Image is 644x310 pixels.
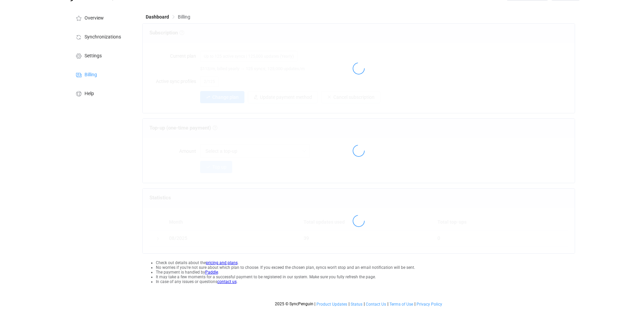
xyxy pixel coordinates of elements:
[217,279,237,284] a: contact us
[68,46,136,65] a: Settings
[68,84,136,103] a: Help
[156,275,575,279] li: It may take a few moments for a successful payment to be registered in our system. Make sure you ...
[364,302,365,306] span: |
[146,14,169,20] span: Dashboard
[389,302,413,307] a: Terms of Use
[205,270,218,275] a: Paddle
[351,302,362,307] span: Status
[85,34,121,40] span: Synchronizations
[85,91,94,96] span: Help
[206,260,238,265] a: pricing and plans
[68,8,136,27] a: Overview
[156,279,575,284] li: In case of any issues or questions .
[314,302,315,306] span: |
[68,65,136,84] a: Billing
[416,302,443,307] a: Privacy Policy
[156,270,575,275] li: The payment is handled by .
[366,302,386,307] span: Contact Us
[85,53,102,59] span: Settings
[416,302,442,307] span: Privacy Policy
[316,302,348,307] a: Product Updates
[146,15,190,19] div: Breadcrumb
[350,302,363,307] a: Status
[85,16,104,21] span: Overview
[275,302,313,306] span: 2025 © SyncPenguin
[156,265,575,270] li: No worries if you're not sure about which plan to choose. If you exceed the chosen plan, syncs wo...
[414,302,415,306] span: |
[389,302,413,307] span: Terms of Use
[85,72,97,78] span: Billing
[178,14,190,20] span: Billing
[387,302,388,306] span: |
[365,302,386,307] a: Contact Us
[68,27,136,46] a: Synchronizations
[156,260,575,265] li: Check out details about the .
[349,302,350,306] span: |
